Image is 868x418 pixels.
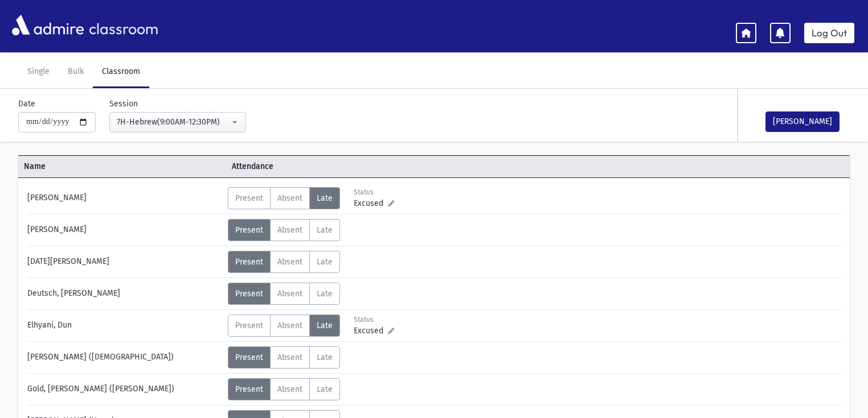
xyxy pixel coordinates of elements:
span: Late [317,193,333,203]
button: [PERSON_NAME] [765,111,840,132]
div: [PERSON_NAME] ([DEMOGRAPHIC_DATA]) [22,346,228,369]
span: classroom [87,10,158,40]
div: Status [354,187,404,197]
div: 7H-Hebrew(9:00AM-12:30PM) [117,116,230,128]
div: [PERSON_NAME] [22,187,228,209]
span: Absent [277,257,302,267]
span: Late [317,353,333,362]
span: Late [317,384,333,394]
span: Present [235,289,263,299]
label: Date [18,98,35,110]
span: Attendance [226,160,434,172]
img: AdmirePro [9,12,87,38]
div: AttTypes [228,251,340,273]
div: AttTypes [228,314,340,337]
div: Deutsch, [PERSON_NAME] [22,283,228,305]
span: Absent [277,193,302,203]
div: AttTypes [228,187,340,209]
div: [PERSON_NAME] [22,219,228,241]
span: Present [235,193,263,203]
span: Late [317,321,333,330]
span: Absent [277,289,302,299]
div: AttTypes [228,378,340,400]
div: AttTypes [228,219,340,241]
span: Present [235,384,263,394]
a: Bulk [59,56,93,88]
span: Excused [354,325,388,337]
span: Absent [277,225,302,235]
div: Status [354,314,404,325]
span: Present [235,321,263,330]
a: Classroom [93,56,149,88]
div: AttTypes [228,283,340,305]
span: Excused [354,197,388,209]
div: AttTypes [228,346,340,369]
button: 7H-Hebrew(9:00AM-12:30PM) [109,112,246,133]
span: Late [317,289,333,299]
span: Late [317,225,333,235]
div: Elhyani, Dun [22,314,228,337]
a: Single [18,56,59,88]
span: Present [235,353,263,362]
span: Name [18,160,226,172]
span: Absent [277,321,302,330]
span: Present [235,225,263,235]
label: Session [109,98,138,110]
span: Present [235,257,263,267]
a: Log Out [804,23,854,43]
span: Late [317,257,333,267]
span: Absent [277,384,302,394]
div: Gold, [PERSON_NAME] ([PERSON_NAME]) [22,378,228,400]
span: Absent [277,353,302,362]
div: [DATE][PERSON_NAME] [22,251,228,273]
